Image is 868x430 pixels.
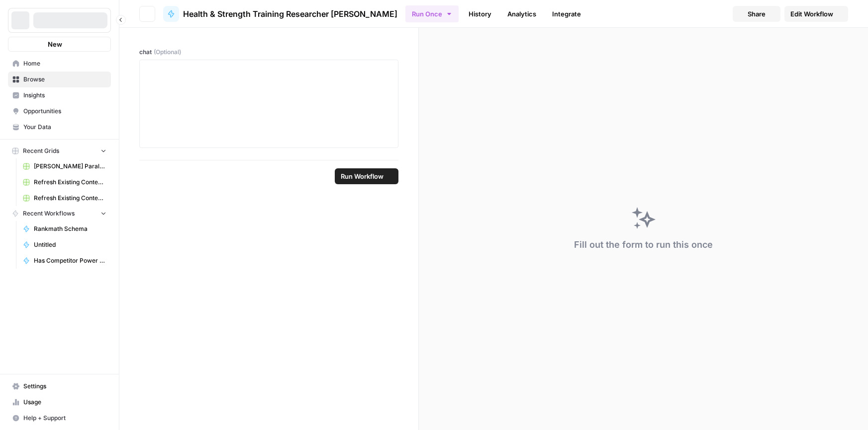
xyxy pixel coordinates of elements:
[34,178,106,187] span: Refresh Existing Content [DATE] Deleted AEO, doesn't work now
[8,143,111,158] button: Recent Grids
[23,209,75,218] span: Recent Workflows
[183,8,397,20] span: Health & Strength Training Researcher [PERSON_NAME]
[23,91,106,100] span: Insights
[34,224,106,233] span: Rankmath Schema
[23,75,106,84] span: Browse
[8,119,111,135] a: Your Data
[154,48,181,57] span: (Optional)
[8,72,111,87] a: Browse
[341,171,384,181] span: Run Workflow
[34,240,106,249] span: Untitled
[23,382,106,391] span: Settings
[18,158,111,174] a: [PERSON_NAME] Paralegal Grid
[784,6,848,22] a: Edit Workflow
[8,87,111,103] a: Insights
[18,190,111,206] a: Refresh Existing Content Only Based on SERP
[405,5,459,22] button: Run Once
[546,6,587,22] a: Integrate
[23,146,59,155] span: Recent Grids
[501,6,542,22] a: Analytics
[8,378,111,394] a: Settings
[574,238,713,252] div: Fill out the form to run this once
[790,9,833,19] span: Edit Workflow
[163,6,397,22] a: Health & Strength Training Researcher [PERSON_NAME]
[8,103,111,119] a: Opportunities
[335,168,398,184] button: Run Workflow
[18,174,111,190] a: Refresh Existing Content [DATE] Deleted AEO, doesn't work now
[18,221,111,237] a: Rankmath Schema
[18,237,111,253] a: Untitled
[48,39,62,49] span: New
[34,194,106,203] span: Refresh Existing Content Only Based on SERP
[463,6,497,22] a: History
[8,206,111,221] button: Recent Workflows
[733,6,780,22] button: Share
[23,107,106,116] span: Opportunities
[23,123,106,132] span: Your Data
[8,37,111,52] button: New
[23,59,106,68] span: Home
[8,56,111,72] a: Home
[8,410,111,426] button: Help + Support
[23,414,106,423] span: Help + Support
[23,398,106,407] span: Usage
[34,256,106,265] span: Has Competitor Power Step on SERPs
[34,162,106,171] span: [PERSON_NAME] Paralegal Grid
[139,48,398,57] label: chat
[18,253,111,269] a: Has Competitor Power Step on SERPs
[8,394,111,410] a: Usage
[748,9,766,19] span: Share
